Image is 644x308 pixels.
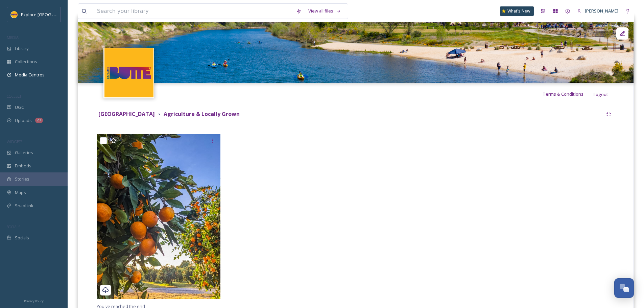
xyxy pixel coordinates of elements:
[7,94,21,99] span: COLLECT
[164,110,240,118] strong: Agriculture & Locally Grown
[11,11,18,18] img: Butte%20County%20logo.png
[614,278,634,298] button: Open Chat
[24,297,44,305] a: Privacy Policy
[594,91,608,97] span: Logout
[97,134,220,299] img: 2022-11-23_Doerings Mandarins_EDITED_155744528-Explore%20Butte%20County.jpg
[574,4,622,18] a: [PERSON_NAME]
[15,163,31,169] span: Embeds
[15,189,26,196] span: Maps
[585,8,618,14] span: [PERSON_NAME]
[15,104,24,111] span: UGC
[15,45,28,52] span: Library
[94,4,293,19] input: Search your library
[15,58,37,65] span: Collections
[543,91,583,97] span: Terms & Conditions
[15,235,29,241] span: Socials
[98,110,155,118] strong: [GEOGRAPHIC_DATA]
[305,4,344,18] a: View all files
[24,299,44,303] span: Privacy Policy
[104,48,153,97] img: Butte%20County%20logo.png
[15,72,45,78] span: Media Centres
[21,11,80,18] span: Explore [GEOGRAPHIC_DATA]
[78,22,634,83] img: Kayaking Feather River-10_FULL_EDITED-Explore%20Butte%20County.jpg
[500,6,534,16] a: What's New
[35,118,43,123] div: 27
[15,117,32,124] span: Uploads
[7,139,22,144] span: WIDGETS
[15,149,33,156] span: Galleries
[543,90,594,98] a: Terms & Conditions
[15,203,33,209] span: SnapLink
[7,35,19,40] span: MEDIA
[7,224,20,229] span: SOCIALS
[15,176,29,182] span: Stories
